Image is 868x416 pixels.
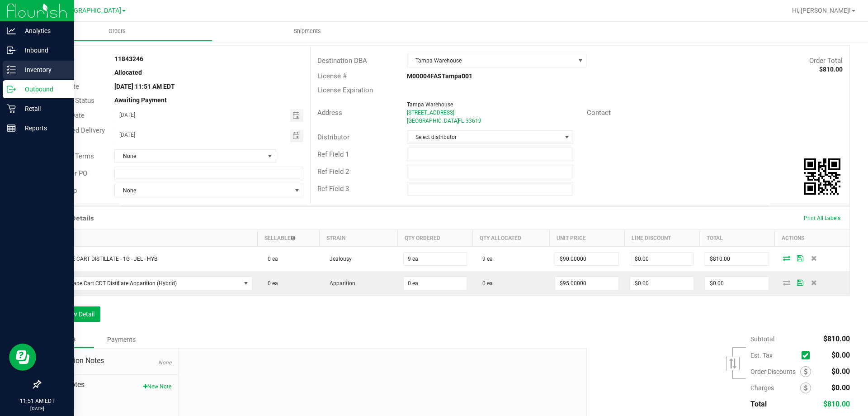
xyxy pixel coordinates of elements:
span: Apparition [325,280,355,287]
inline-svg: Reports [7,124,16,133]
a: Orders [22,22,212,41]
inline-svg: Inventory [7,65,16,74]
inline-svg: Retail [7,104,16,113]
span: Toggle calendar [290,109,303,122]
span: Save Order Detail [793,280,807,285]
span: Toggle calendar [290,129,303,142]
strong: Allocated [114,69,142,76]
inline-svg: Outbound [7,85,16,94]
span: Print All Labels [804,215,840,221]
p: Reports [16,123,70,134]
span: $0.00 [831,351,850,359]
span: Save Order Detail [793,255,807,261]
span: Est. Tax [750,352,798,359]
a: Shipments [212,22,402,41]
span: Destination DBA [317,57,367,65]
p: Retail [16,103,70,114]
th: Actions [774,230,849,247]
span: License # [317,72,347,80]
span: Shipments [282,27,333,35]
strong: [DATE] 11:51 AM EDT [114,83,175,90]
span: Address [317,109,342,117]
p: Outbound [16,84,70,95]
span: 33619 [466,118,481,124]
span: Hi, [PERSON_NAME]! [792,7,851,14]
span: Select distributor [407,131,561,143]
iframe: Resource center [9,344,36,371]
th: Sellable [258,230,320,247]
span: $0.00 [831,383,850,392]
input: 0 [555,277,618,290]
span: $810.00 [823,400,850,408]
th: Qty Allocated [472,230,549,247]
inline-svg: Analytics [7,26,16,35]
span: Delete Order Detail [807,255,821,261]
span: Order Discounts [750,368,800,375]
th: Qty Ordered [398,230,473,247]
input: 0 [404,253,467,265]
th: Strain [320,230,398,247]
input: 0 [555,253,618,265]
span: Destination Notes [47,355,171,366]
span: Ref Field 3 [317,185,349,193]
span: [GEOGRAPHIC_DATA] [59,7,121,14]
strong: Awaiting Payment [114,96,167,104]
span: $810.00 [823,335,850,343]
span: Order Notes [47,379,171,390]
strong: M00004FASTampa001 [407,72,472,80]
span: Subtotal [750,335,774,343]
span: Ref Field 1 [317,150,349,158]
span: 0 ea [263,256,278,262]
img: Scan me! [804,158,840,195]
button: New Note [143,383,171,391]
p: 11:51 AM EDT [4,397,70,405]
span: FL [458,118,464,124]
span: $0.00 [831,367,850,376]
input: 0 [630,277,693,290]
inline-svg: Inbound [7,46,16,55]
span: Order Total [809,57,843,65]
span: Contact [587,109,611,117]
span: 0 ea [478,280,493,287]
th: Line Discount [624,230,699,247]
span: 0 ea [263,280,278,287]
input: 0 [705,253,769,265]
span: Distributor [317,133,349,141]
span: [GEOGRAPHIC_DATA] [407,118,459,124]
strong: $810.00 [819,66,843,73]
th: Unit Price [549,230,624,247]
span: Calculate excise tax [802,349,814,362]
span: Orders [96,27,138,35]
span: Tampa Warehouse [407,54,575,67]
input: 0 [404,277,467,290]
strong: 11843246 [114,55,143,62]
span: None [158,359,171,366]
span: , [457,118,458,124]
p: Inbound [16,45,70,56]
span: Ref Field 2 [317,167,349,176]
p: Inventory [16,64,70,75]
span: 9 ea [478,256,493,262]
span: FT 1g Vape Cart CDT Distillate Apparition (Hybrid) [47,277,241,290]
th: Total [699,230,774,247]
p: Analytics [16,25,70,36]
span: None [115,150,264,163]
span: Charges [750,384,800,392]
qrcode: 11843246 [804,158,840,195]
span: Delete Order Detail [807,280,821,285]
span: Total [750,400,767,408]
input: 0 [630,253,693,265]
th: Item [41,230,258,247]
span: FT - VAPE CART DISTILLATE - 1G - JEL - HYB [46,256,157,262]
span: None [115,184,291,197]
span: Tampa Warehouse [407,101,453,108]
span: Requested Delivery Date [47,126,105,145]
p: [DATE] [4,405,70,412]
input: 0 [705,277,769,290]
div: Payments [94,331,148,348]
span: Jealousy [325,256,352,262]
span: [STREET_ADDRESS] [407,110,454,116]
span: License Expiration [317,86,373,94]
